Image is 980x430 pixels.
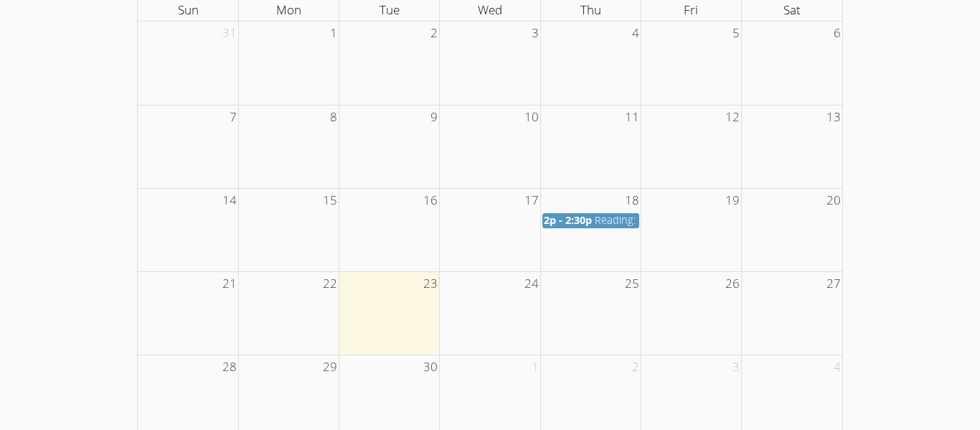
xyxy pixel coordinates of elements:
[422,189,439,212] span: 16
[221,22,238,45] span: 31
[595,213,687,227] span: Reading: 3rd Grade
[429,106,439,129] span: 9
[684,1,698,18] span: Fri
[321,189,339,212] span: 15
[221,189,238,212] span: 14
[731,22,741,45] span: 5
[623,272,641,296] span: 25
[623,106,641,129] span: 11
[380,1,400,18] span: Tue
[228,106,238,129] span: 7
[478,1,502,18] span: Wed
[429,22,439,45] span: 2
[825,272,842,296] span: 27
[422,272,439,296] span: 23
[221,272,238,296] span: 21
[221,355,238,379] span: 28
[825,189,842,212] span: 20
[178,1,199,18] span: Sun
[523,106,540,129] span: 10
[422,355,439,379] span: 30
[530,355,540,379] span: 1
[825,106,842,129] span: 13
[544,213,592,227] span: 2p - 2:30p
[523,272,540,296] span: 24
[523,189,540,212] span: 17
[321,355,339,379] span: 29
[724,189,741,212] span: 19
[542,213,639,228] a: 2p - 2:30p Reading: 3rd Grade
[321,272,339,296] span: 22
[631,355,641,379] span: 2
[724,272,741,296] span: 26
[530,22,540,45] span: 3
[329,106,339,129] span: 8
[631,22,641,45] span: 4
[832,355,842,379] span: 4
[783,1,801,18] span: Sat
[580,1,601,18] span: Thu
[731,355,741,379] span: 3
[276,1,301,18] span: Mon
[329,22,339,45] span: 1
[724,106,741,129] span: 12
[623,189,641,212] span: 18
[832,22,842,45] span: 6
